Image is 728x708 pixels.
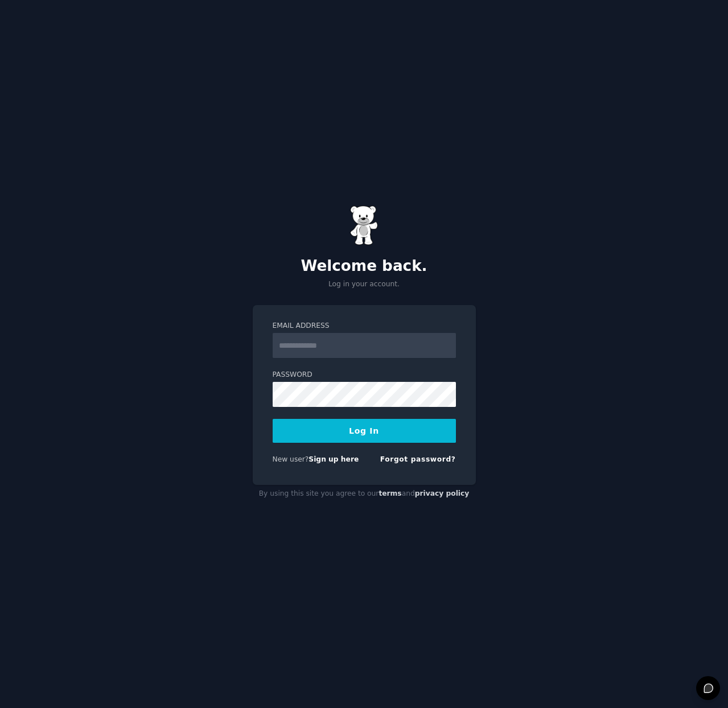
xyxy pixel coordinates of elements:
a: terms [379,489,401,497]
div: By using this site you agree to our and [253,485,476,503]
span: New user? [273,455,309,463]
a: Forgot password? [380,455,456,463]
p: Log in your account. [253,279,476,290]
label: Email Address [273,321,456,331]
h2: Welcome back. [253,257,476,275]
img: Gummy Bear [350,205,379,245]
label: Password [273,370,456,380]
a: Sign up here [309,455,359,463]
a: privacy policy [415,489,470,497]
button: Log In [273,419,456,443]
